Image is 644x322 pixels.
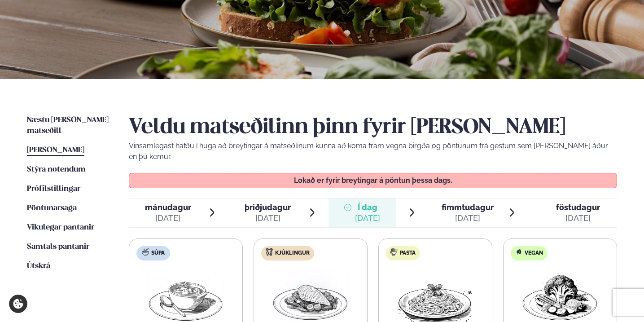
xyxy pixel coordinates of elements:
[27,164,86,175] a: Stýra notendum
[9,295,27,313] a: Cookie settings
[27,224,94,231] span: Vikulegar pantanir
[151,250,165,257] span: Súpa
[27,204,77,212] span: Pöntunarsaga
[27,115,111,137] a: Næstu [PERSON_NAME] matseðill
[145,213,191,224] div: [DATE]
[27,203,77,214] a: Pöntunarsaga
[515,248,522,256] img: Vegan.svg
[355,202,380,213] span: Í dag
[145,203,191,212] span: mánudagur
[556,203,600,212] span: föstudagur
[27,242,89,252] a: Samtals pantanir
[355,213,380,224] div: [DATE]
[27,222,94,233] a: Vikulegar pantanir
[245,213,291,224] div: [DATE]
[138,177,608,184] p: Lokað er fyrir breytingar á pöntun þessa dags.
[442,203,494,212] span: fimmtudagur
[556,213,600,224] div: [DATE]
[27,185,80,193] span: Prófílstillingar
[275,250,310,257] span: Kjúklingur
[129,141,618,162] p: Vinsamlegast hafðu í huga að breytingar á matseðlinum kunna að koma fram vegna birgða og pöntunum...
[525,250,543,257] span: Vegan
[129,115,618,140] h2: Veldu matseðilinn þinn fyrir [PERSON_NAME]
[27,184,80,194] a: Prófílstillingar
[27,145,84,156] a: [PERSON_NAME]
[390,248,398,256] img: pasta.svg
[245,203,291,212] span: þriðjudagur
[27,262,50,270] span: Útskrá
[27,243,89,251] span: Samtals pantanir
[266,248,273,256] img: chicken.svg
[27,146,84,154] span: [PERSON_NAME]
[27,166,86,173] span: Stýra notendum
[400,250,416,257] span: Pasta
[442,213,494,224] div: [DATE]
[142,248,149,256] img: soup.svg
[27,116,109,135] span: Næstu [PERSON_NAME] matseðill
[27,261,50,272] a: Útskrá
